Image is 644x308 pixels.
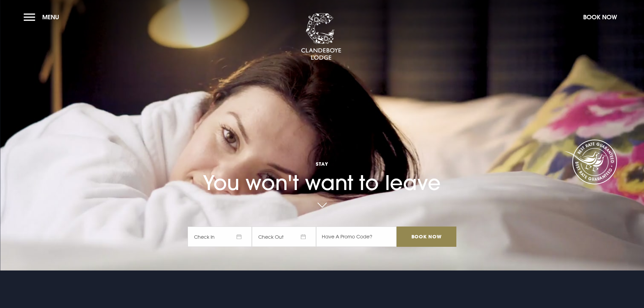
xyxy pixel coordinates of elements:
span: Check Out [252,227,316,247]
button: Menu [24,10,63,24]
input: Book Now [397,227,456,247]
span: Menu [42,13,59,21]
span: Stay [188,161,456,167]
button: Book Now [580,10,620,24]
span: Check In [188,227,252,247]
input: Have A Promo Code? [316,227,397,247]
img: Clandeboye Lodge [301,13,341,61]
h1: You won't want to leave [188,141,456,195]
